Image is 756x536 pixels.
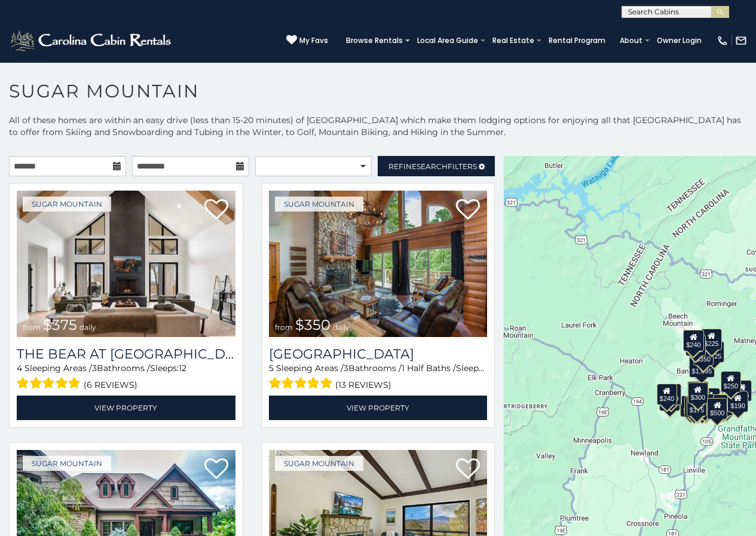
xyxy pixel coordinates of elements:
[417,162,448,171] span: Search
[486,32,540,49] a: Real Estate
[79,323,96,332] span: daily
[713,394,733,416] div: $195
[485,363,492,373] span: 12
[335,377,391,393] span: (13 reviews)
[17,362,235,393] div: Sleeping Areas / Bathrooms / Sleeps:
[17,396,235,420] a: View Property
[286,35,328,47] a: My Favs
[295,316,330,333] span: $350
[688,382,708,404] div: $300
[23,197,111,212] a: Sugar Mountain
[543,32,611,49] a: Rental Program
[17,191,235,337] img: The Bear At Sugar Mountain
[17,346,235,362] a: The Bear At [GEOGRAPHIC_DATA]
[269,346,488,362] h3: Grouse Moor Lodge
[23,456,111,471] a: Sugar Mountain
[344,363,348,373] span: 3
[9,29,175,53] img: White-1-2.png
[275,323,293,332] span: from
[269,362,488,393] div: Sleeping Areas / Bathrooms / Sleeps:
[704,341,724,363] div: $125
[299,35,328,46] span: My Favs
[684,396,705,418] div: $155
[92,363,97,373] span: 3
[700,388,720,409] div: $200
[717,35,729,47] img: phone-regular-white.png
[84,377,137,393] span: (6 reviews)
[614,32,648,49] a: About
[735,35,747,47] img: mail-regular-white.png
[275,197,363,212] a: Sugar Mountain
[17,363,22,373] span: 4
[657,384,677,405] div: $240
[269,396,488,420] a: View Property
[388,162,477,171] span: Refine Filters
[204,457,228,482] a: Add to favorites
[269,363,274,373] span: 5
[333,323,350,332] span: daily
[731,380,752,402] div: $155
[683,330,703,351] div: $240
[456,457,480,482] a: Add to favorites
[17,346,235,362] h3: The Bear At Sugar Mountain
[23,323,41,332] span: from
[727,391,748,412] div: $190
[411,32,484,49] a: Local Area Guide
[17,191,235,337] a: The Bear At Sugar Mountain from $375 daily
[687,381,708,403] div: $190
[456,198,480,223] a: Add to favorites
[269,191,488,337] a: Grouse Moor Lodge from $350 daily
[378,156,495,176] a: RefineSearchFilters
[340,32,409,49] a: Browse Rentals
[651,32,708,49] a: Owner Login
[269,191,488,337] img: Grouse Moor Lodge
[43,316,77,333] span: $375
[204,198,228,223] a: Add to favorites
[707,398,727,419] div: $500
[269,346,488,362] a: [GEOGRAPHIC_DATA]
[689,356,715,378] div: $1,095
[402,363,456,373] span: 1 Half Baths /
[179,363,186,373] span: 12
[721,371,741,393] div: $250
[687,395,707,416] div: $175
[701,329,721,350] div: $225
[275,456,363,471] a: Sugar Mountain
